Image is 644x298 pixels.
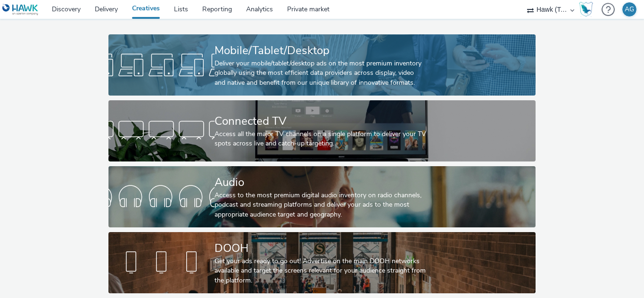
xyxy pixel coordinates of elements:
a: DOOHGet your ads ready to go out! Advertise on the main DOOH networks available and target the sc... [108,232,536,293]
a: Mobile/Tablet/DesktopDeliver your mobile/tablet/desktop ads on the most premium inventory globall... [108,34,536,96]
div: Get your ads ready to go out! Advertise on the main DOOH networks available and target the screen... [215,257,426,285]
img: undefined Logo [2,4,39,16]
div: Audio [215,174,426,191]
a: Hawk Academy [579,2,597,17]
div: Access all the major TV channels on a single platform to deliver your TV spots across live and ca... [215,129,426,149]
div: Mobile/Tablet/Desktop [215,42,426,59]
img: Hawk Academy [579,2,593,17]
a: AudioAccess to the most premium digital audio inventory on radio channels, podcast and streaming ... [108,166,536,227]
div: AG [625,2,634,16]
div: Connected TV [215,113,426,129]
div: Deliver your mobile/tablet/desktop ads on the most premium inventory globally using the most effi... [215,59,426,88]
div: DOOH [215,240,426,257]
div: Access to the most premium digital audio inventory on radio channels, podcast and streaming platf... [215,191,426,219]
a: Connected TVAccess all the major TV channels on a single platform to deliver your TV spots across... [108,100,536,161]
